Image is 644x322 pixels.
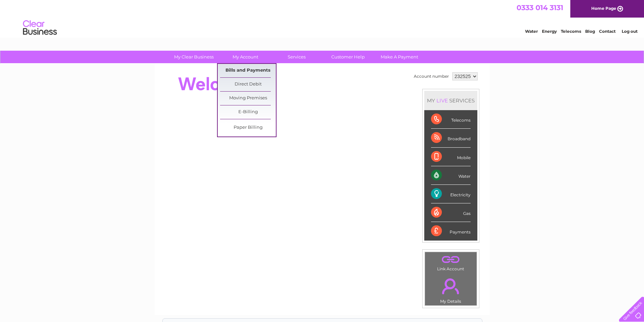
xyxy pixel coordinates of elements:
[599,29,616,34] a: Contact
[166,51,222,63] a: My Clear Business
[424,91,477,110] div: MY SERVICES
[435,97,449,104] div: LIVE
[561,29,581,34] a: Telecoms
[269,51,325,63] a: Services
[431,148,471,166] div: Mobile
[427,254,475,266] a: .
[220,105,276,119] a: E-Billing
[517,3,563,12] a: 0333 014 3131
[431,203,471,222] div: Gas
[431,129,471,147] div: Broadband
[220,92,276,105] a: Moving Premises
[622,29,638,34] a: Log out
[425,252,477,273] td: Link Account
[425,273,477,306] td: My Details
[427,274,475,298] a: .
[220,78,276,91] a: Direct Debit
[220,121,276,134] a: Paper Billing
[525,29,538,34] a: Water
[217,51,273,63] a: My Account
[542,29,557,34] a: Energy
[431,166,471,185] div: Water
[431,222,471,240] div: Payments
[585,29,595,34] a: Blog
[320,51,376,63] a: Customer Help
[412,71,451,82] td: Account number
[23,18,57,38] img: logo.png
[163,4,482,33] div: Clear Business is a trading name of Verastar Limited (registered in [GEOGRAPHIC_DATA] No. 3667643...
[431,185,471,203] div: Electricity
[220,64,276,77] a: Bills and Payments
[431,110,471,129] div: Telecoms
[372,51,427,63] a: Make A Payment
